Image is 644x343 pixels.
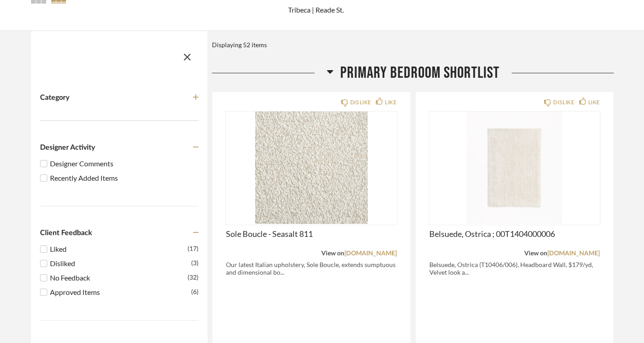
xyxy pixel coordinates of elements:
button: Close [178,46,196,64]
div: Designer Comments [50,158,198,169]
div: (17) [188,244,198,254]
img: undefined [429,111,600,224]
div: Belsuede, Ostrica (T10406/006), Headboard Wall, $179/yd, Velvet look a... [429,261,600,276]
div: Recently Added Items [50,173,198,183]
div: Liked [50,244,188,254]
div: LIKE [385,98,396,107]
span: Category [40,94,69,102]
span: Primary Bedroom SHORTLIST [340,63,500,83]
div: Approved Items [50,287,191,298]
div: DISLIKE [553,98,574,107]
div: No Feedback [50,272,188,283]
div: (32) [188,272,198,283]
span: Designer Activity [40,144,95,151]
span: Belsuede, Ostrica ; 00T1404000006 [429,229,600,239]
a: [DOMAIN_NAME] [547,250,600,257]
span: Sole Boucle - Seasalt 811 [226,229,397,239]
div: LIKE [588,98,600,107]
div: (6) [191,287,198,298]
a: [DOMAIN_NAME] [344,250,397,257]
span: View on [524,250,547,257]
div: DISLIKE [350,98,371,107]
img: undefined [226,111,397,224]
div: Our latest Italian upholstery, Sole Boucle, extends sumptuous and dimensional bo... [226,261,397,276]
span: Client Feedback [40,229,92,236]
div: (3) [191,258,198,269]
div: Disliked [50,258,191,269]
div: Tribeca | Reade St. [131,4,502,15]
div: Displaying 52 items [212,40,609,50]
span: View on [321,250,344,257]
